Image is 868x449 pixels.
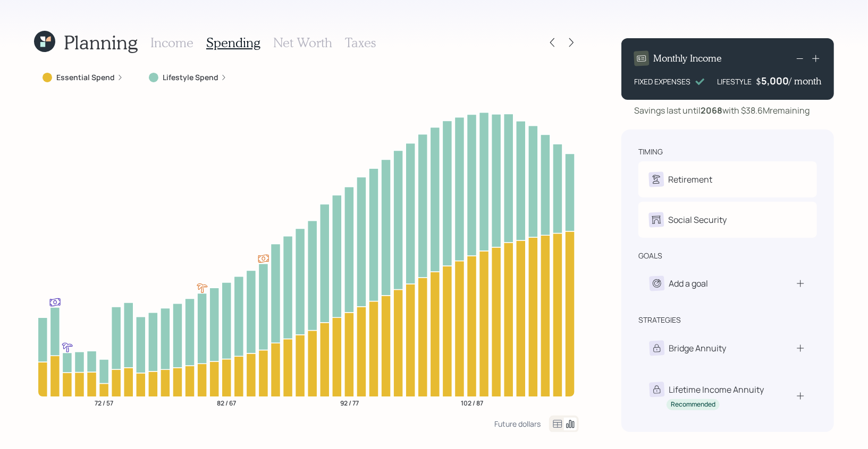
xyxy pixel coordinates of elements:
[669,383,764,396] div: Lifetime Income Annuity
[668,213,727,226] div: Social Security
[461,399,483,408] tspan: 102 / 87
[756,75,761,87] h4: $
[150,35,193,50] h3: Income
[671,400,715,409] div: Recommended
[638,251,662,261] div: goals
[64,31,138,54] h1: Planning
[163,72,218,83] label: Lifestyle Spend
[634,104,810,117] div: Savings last until with $38.6M remaining
[717,76,752,87] div: LIFESTYLE
[95,399,113,408] tspan: 72 / 57
[789,75,821,87] h4: / month
[494,419,541,429] div: Future dollars
[56,72,115,83] label: Essential Spend
[653,53,722,64] h4: Monthly Income
[217,399,237,408] tspan: 82 / 67
[761,74,789,87] div: 5,000
[701,105,722,116] b: 2068
[638,146,663,157] div: timing
[668,173,712,186] div: Retirement
[669,277,708,290] div: Add a goal
[340,399,359,408] tspan: 92 / 77
[206,35,260,50] h3: Spending
[273,35,332,50] h3: Net Worth
[345,35,376,50] h3: Taxes
[638,315,681,325] div: strategies
[669,342,726,355] div: Bridge Annuity
[634,76,690,87] div: FIXED EXPENSES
